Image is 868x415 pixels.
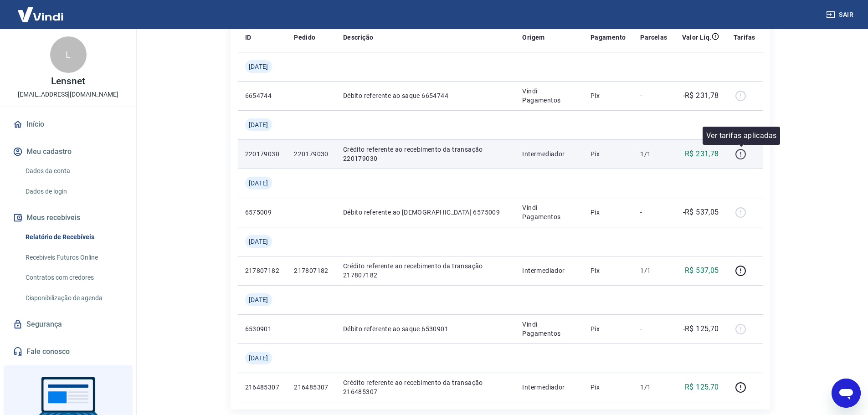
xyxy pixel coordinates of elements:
[22,182,125,201] a: Dados de login
[734,33,755,42] p: Tarifas
[685,149,719,159] p: R$ 231,78
[685,265,719,276] p: R$ 537,05
[245,91,280,100] p: 6654744
[249,295,268,304] span: [DATE]
[294,149,329,159] p: 220179030
[591,33,626,42] p: Pagamento
[640,33,667,42] p: Parcelas
[11,142,125,162] button: Meu cadastro
[683,207,719,218] p: -R$ 537,05
[294,383,329,392] p: 216485307
[249,179,268,188] span: [DATE]
[832,379,861,408] iframe: Botão para abrir a janela de mensagens, conversa em andamento
[343,324,508,333] p: Débito referente ao saque 6530901
[683,90,719,101] p: -R$ 231,78
[685,382,719,393] p: R$ 125,70
[11,0,70,28] img: Vindi
[343,91,508,100] p: Débito referente ao saque 6654744
[640,208,667,217] p: -
[294,266,329,275] p: 217807182
[683,323,719,334] p: -R$ 125,70
[11,314,125,334] a: Segurança
[245,324,280,333] p: 6530901
[22,289,125,307] a: Disponibilização de agenda
[640,324,667,333] p: -
[245,33,252,42] p: ID
[591,208,626,217] p: Pix
[11,342,125,362] a: Fale conosco
[591,149,626,159] p: Pix
[249,354,268,363] span: [DATE]
[824,6,857,23] button: Sair
[18,90,118,99] p: [EMAIL_ADDRESS][DOMAIN_NAME]
[522,266,576,275] p: Intermediador
[640,149,667,159] p: 1/1
[706,130,776,141] p: Ver tarifas aplicadas
[249,120,268,129] span: [DATE]
[591,266,626,275] p: Pix
[640,383,667,392] p: 1/1
[591,324,626,333] p: Pix
[591,383,626,392] p: Pix
[11,114,125,134] a: Início
[343,145,508,163] p: Crédito referente ao recebimento da transação 220179030
[294,33,315,42] p: Pedido
[22,162,125,180] a: Dados da conta
[249,237,268,246] span: [DATE]
[682,33,712,42] p: Valor Líq.
[522,203,576,221] p: Vindi Pagamentos
[522,87,576,105] p: Vindi Pagamentos
[22,268,125,287] a: Contratos com credores
[11,208,125,228] button: Meus recebíveis
[22,248,125,267] a: Recebíveis Futuros Online
[522,383,576,392] p: Intermediador
[591,91,626,100] p: Pix
[245,383,280,392] p: 216485307
[343,33,374,42] p: Descrição
[245,208,280,217] p: 6575009
[522,320,576,338] p: Vindi Pagamentos
[249,62,268,71] span: [DATE]
[22,228,125,246] a: Relatório de Recebíveis
[50,36,87,73] div: L
[522,33,544,42] p: Origem
[522,149,576,159] p: Intermediador
[343,261,508,280] p: Crédito referente ao recebimento da transação 217807182
[51,77,85,86] p: Lensnet
[640,91,667,100] p: -
[640,266,667,275] p: 1/1
[343,208,508,217] p: Débito referente ao [DEMOGRAPHIC_DATA] 6575009
[245,149,280,159] p: 220179030
[245,266,280,275] p: 217807182
[343,378,508,396] p: Crédito referente ao recebimento da transação 216485307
